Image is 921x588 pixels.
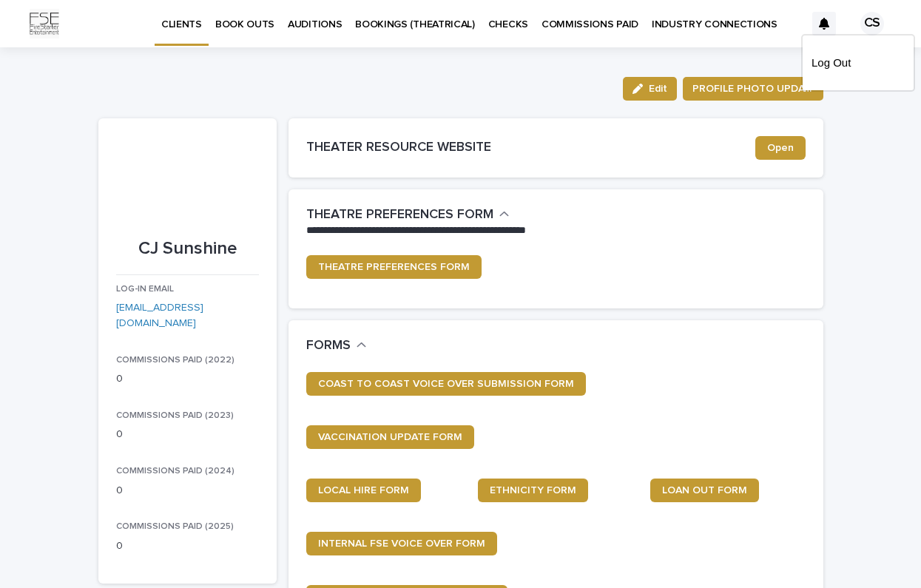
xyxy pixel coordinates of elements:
button: THEATRE PREFERENCES FORM [306,207,510,223]
h2: THEATER RESOURCE WEBSITE [306,140,755,156]
p: 0 [116,538,259,554]
h2: THEATRE PREFERENCES FORM [306,207,493,223]
span: THEATRE PREFERENCES FORM [318,262,470,272]
span: COMMISSIONS PAID (2022) [116,356,235,365]
p: 0 [116,371,259,387]
button: PROFILE PHOTO UPDATE [683,77,823,101]
span: COMMISSIONS PAID (2024) [116,467,235,476]
a: THEATRE PREFERENCES FORM [306,255,482,279]
a: [EMAIL_ADDRESS][DOMAIN_NAME] [116,303,203,328]
a: LOCAL HIRE FORM [306,479,421,502]
p: CJ Sunshine [116,238,259,260]
span: PROFILE PHOTO UPDATE [692,81,814,96]
span: VACCINATION UPDATE FORM [318,432,462,442]
span: COAST TO COAST VOICE OVER SUBMISSION FORM [318,379,574,389]
a: LOAN OUT FORM [650,479,759,502]
a: INTERNAL FSE VOICE OVER FORM [306,532,497,555]
span: LOG-IN EMAIL [116,285,174,294]
p: 0 [116,483,259,499]
span: COMMISSIONS PAID (2023) [116,411,234,420]
span: LOCAL HIRE FORM [318,485,409,496]
a: COAST TO COAST VOICE OVER SUBMISSION FORM [306,372,586,396]
a: Log Out [812,50,905,75]
span: Open [767,143,794,153]
h2: FORMS [306,338,351,354]
button: Edit [623,77,677,101]
p: 0 [116,427,259,442]
a: Open [755,136,806,160]
span: ETHNICITY FORM [490,485,576,496]
span: LOAN OUT FORM [662,485,747,496]
button: FORMS [306,338,367,354]
a: ETHNICITY FORM [478,479,588,502]
span: COMMISSIONS PAID (2025) [116,522,234,531]
span: INTERNAL FSE VOICE OVER FORM [318,538,485,549]
a: VACCINATION UPDATE FORM [306,425,474,449]
span: Edit [649,84,667,94]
